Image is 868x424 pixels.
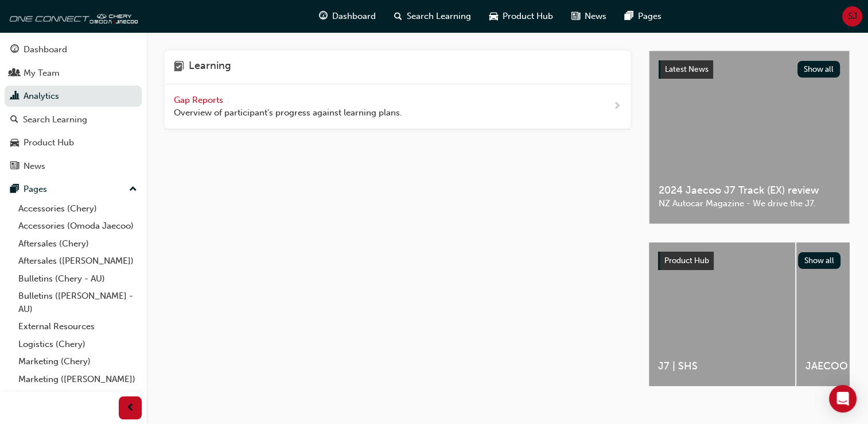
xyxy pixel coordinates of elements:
a: My Team [5,63,142,84]
span: Overview of participant's progress against learning plans. [174,106,402,120]
button: Show all [798,252,841,269]
a: Latest NewsShow all2024 Jaecoo J7 Track (EX) reviewNZ Autocar Magazine - We drive the J7. [649,51,850,224]
a: Analytics [5,86,142,107]
div: Search Learning [23,113,87,126]
span: up-icon [129,182,137,197]
span: Dashboard [332,10,376,23]
div: Dashboard [24,43,67,56]
a: Marketing (Chery) [14,353,142,371]
span: J7 | SHS [658,360,786,373]
a: News [5,156,142,177]
span: chart-icon [10,91,19,102]
button: Pages [5,179,142,200]
span: Pages [638,10,661,23]
div: Open Intercom Messenger [829,385,857,413]
a: Product HubShow all [658,252,840,270]
span: search-icon [10,115,18,125]
a: search-iconSearch Learning [385,5,480,28]
a: car-iconProduct Hub [480,5,562,28]
span: news-icon [10,161,19,172]
span: Product Hub [503,10,553,23]
a: news-iconNews [562,5,616,28]
span: Product Hub [664,256,709,265]
span: prev-icon [126,401,135,415]
a: External Resources [14,318,142,336]
div: Pages [24,183,47,196]
a: Accessories (Chery) [14,200,142,218]
a: All Pages [14,388,142,406]
span: car-icon [489,9,498,24]
span: news-icon [571,9,580,24]
button: SJ [842,6,862,26]
div: Product Hub [24,136,74,149]
a: guage-iconDashboard [310,5,385,28]
span: pages-icon [10,184,19,195]
span: learning-icon [174,60,184,75]
div: News [24,160,45,173]
span: car-icon [10,138,19,148]
a: Accessories (Omoda Jaecoo) [14,217,142,235]
span: search-icon [394,9,402,24]
button: Show all [797,61,840,78]
a: Search Learning [5,109,142,130]
a: pages-iconPages [616,5,671,28]
span: pages-icon [625,9,633,24]
a: Bulletins (Chery - AU) [14,270,142,288]
span: next-icon [613,99,621,114]
a: Latest NewsShow all [659,60,840,79]
div: My Team [24,67,60,80]
span: guage-icon [10,45,19,55]
button: DashboardMy TeamAnalyticsSearch LearningProduct HubNews [5,37,142,179]
a: Aftersales (Chery) [14,235,142,253]
a: Gap Reports Overview of participant's progress against learning plans.next-icon [165,84,630,129]
img: oneconnect [6,5,138,28]
a: Aftersales ([PERSON_NAME]) [14,252,142,270]
span: Latest News [665,64,709,74]
a: J7 | SHS [649,242,795,386]
span: NZ Autocar Magazine - We drive the J7. [659,197,840,210]
a: Logistics (Chery) [14,336,142,353]
span: SJ [848,10,857,23]
span: people-icon [10,68,19,79]
a: Bulletins ([PERSON_NAME] - AU) [14,287,142,318]
a: Marketing ([PERSON_NAME]) [14,371,142,388]
span: Search Learning [407,10,471,23]
h4: Learning [189,60,231,75]
span: 2024 Jaecoo J7 Track (EX) review [659,184,840,197]
span: Gap Reports [174,95,225,105]
a: Product Hub [5,132,142,153]
span: guage-icon [319,9,328,24]
a: Dashboard [5,39,142,60]
span: News [585,10,606,23]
